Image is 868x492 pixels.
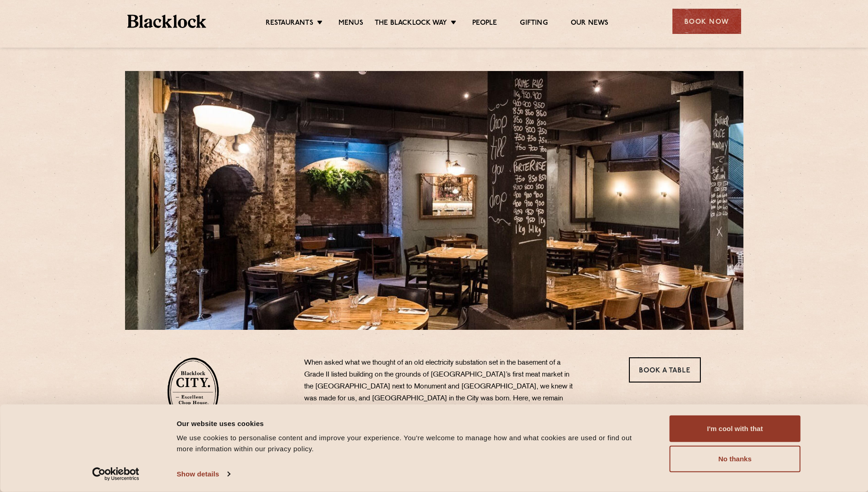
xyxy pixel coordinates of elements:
[520,19,547,29] a: Gifting
[672,9,741,34] div: Book Now
[338,19,363,29] a: Menus
[167,357,219,426] img: City-stamp-default.svg
[177,418,649,429] div: Our website uses cookies
[670,446,801,472] button: No thanks
[304,357,574,440] p: When asked what we thought of an old electricity substation set in the basement of a Grade II lis...
[670,415,801,442] button: I'm cool with that
[127,15,207,28] img: BL_Textured_Logo-footer-cropped.svg
[177,467,230,481] a: Show details
[266,19,313,29] a: Restaurants
[629,357,701,383] a: Book a Table
[571,19,609,29] a: Our News
[375,19,447,29] a: The Blacklock Way
[472,19,497,29] a: People
[76,467,156,481] a: Usercentrics Cookiebot - opens in a new window
[177,432,649,454] div: We use cookies to personalise content and improve your experience. You're welcome to manage how a...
